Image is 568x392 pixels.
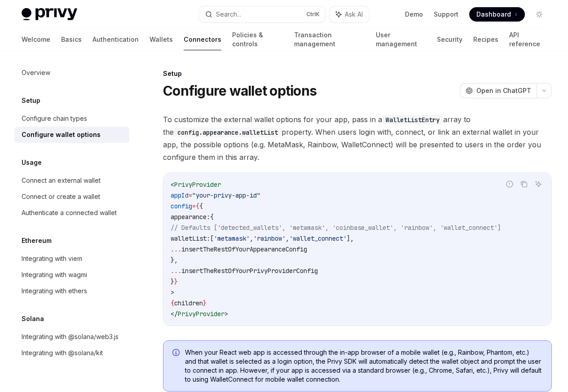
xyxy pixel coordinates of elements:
span: PrivyProvider [178,310,225,318]
span: { [171,299,174,307]
span: > [225,310,228,318]
div: Integrating with wagmi [22,269,87,280]
span: = [189,191,192,199]
button: Search...CtrlK [199,6,325,22]
button: Copy the contents from the code block [518,178,530,190]
h1: Configure wallet options [163,83,317,99]
a: Integrating with ethers [14,283,129,299]
span: } [171,277,174,286]
div: Search... [216,9,241,20]
span: walletList: [171,234,210,242]
a: Welcome [22,29,50,50]
div: Integrating with viem [22,253,82,264]
div: Integrating with @solana/kit [22,348,103,358]
a: Integrating with @solana/kit [14,345,129,361]
span: Open in ChatGPT [476,86,531,95]
img: light logo [22,8,77,21]
span: Ctrl K [306,11,320,18]
span: Dashboard [476,10,511,19]
span: insertTheRestOfYourAppearanceConfig [181,245,307,253]
a: Authentication [92,29,139,50]
code: config.appearance.walletList [174,128,282,137]
a: Security [437,29,462,50]
div: Configure chain types [22,113,87,124]
a: Dashboard [469,7,525,22]
h5: Solana [22,313,44,324]
a: Authenticate a connected wallet [14,205,129,221]
h5: Setup [22,95,40,106]
div: Connect an external wallet [22,175,101,186]
span: , [250,234,253,242]
button: Ask AI [533,178,544,190]
span: 'wallet_connect' [289,234,347,242]
span: ... [171,245,181,253]
a: Configure wallet options [14,127,129,143]
span: To customize the external wallet options for your app, pass in a array to the property. When user... [163,113,552,163]
span: { [196,202,199,210]
a: Connectors [184,29,221,50]
button: Open in ChatGPT [460,83,537,98]
a: Integrating with wagmi [14,267,129,283]
a: Demo [405,10,423,19]
span: ... [171,267,181,275]
button: Report incorrect code [504,178,515,190]
a: Connect an external wallet [14,172,129,189]
a: Wallets [150,29,173,50]
span: ], [347,234,354,242]
span: { [199,202,203,210]
span: appearance: [171,213,210,221]
div: Integrating with @solana/web3.js [22,331,119,342]
span: [ [210,234,214,242]
span: config [171,202,192,210]
span: > [171,288,174,296]
span: < [171,181,174,189]
div: Setup [163,69,552,78]
span: , [286,234,289,242]
h5: Usage [22,157,42,168]
div: Configure wallet options [22,129,101,140]
a: Basics [61,29,82,50]
span: // Defaults ['detected_wallets', 'metamask', 'coinbase_wallet', 'rainbow', 'wallet_connect'] [171,224,501,232]
a: Integrating with viem [14,251,129,267]
div: Overview [22,67,50,78]
span: = [192,202,196,210]
span: "your-privy-app-id" [192,191,260,199]
span: When your React web app is accessed through the in-app browser of a mobile wallet (e.g., Rainbow,... [185,348,542,384]
button: Toggle dark mode [532,7,546,22]
span: { [210,213,214,221]
span: </ [171,310,178,318]
a: Transaction management [294,29,365,50]
a: Configure chain types [14,110,129,127]
div: Authenticate a connected wallet [22,207,117,218]
span: Ask AI [345,10,363,19]
a: Recipes [473,29,498,50]
a: Support [434,10,458,19]
svg: Info [172,349,181,358]
button: Ask AI [330,6,369,22]
span: } [174,277,178,286]
a: Policies & controls [232,29,283,50]
span: 'metamask' [214,234,250,242]
span: PrivyProvider [174,181,221,189]
a: Overview [14,65,129,81]
div: Connect or create a wallet [22,191,100,202]
span: appId [171,191,189,199]
span: insertTheRestOfYourPrivyProviderConfig [181,267,318,275]
a: Integrating with @solana/web3.js [14,329,129,345]
a: Connect or create a wallet [14,189,129,205]
span: } [203,299,207,307]
span: children [174,299,203,307]
div: Integrating with ethers [22,286,87,296]
a: API reference [509,29,546,50]
span: }, [171,256,178,264]
span: 'rainbow' [253,234,286,242]
h5: Ethereum [22,235,52,246]
a: User management [376,29,426,50]
code: WalletListEntry [382,115,443,125]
